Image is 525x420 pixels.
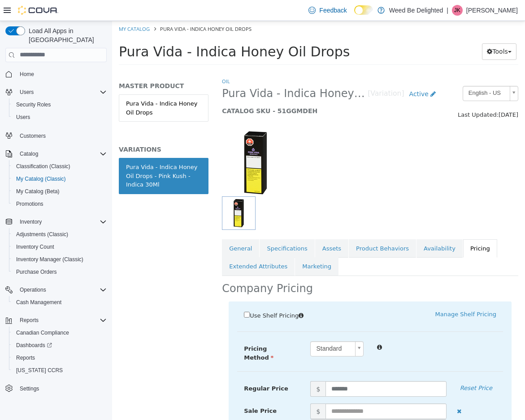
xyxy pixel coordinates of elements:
[16,315,42,326] button: Reports
[304,218,351,237] a: Availability
[183,236,226,255] a: Marketing
[16,200,43,208] span: Promotions
[13,112,34,123] a: Users
[16,148,107,159] span: Catalog
[13,327,107,338] span: Canadian Compliance
[9,253,110,266] button: Inventory Manager (Classic)
[9,198,110,210] button: Promotions
[351,218,385,237] a: Pricing
[2,86,110,98] button: Users
[20,71,34,78] span: Home
[9,296,110,309] button: Cash Management
[13,99,107,110] span: Security Roles
[16,175,66,182] span: My Catalog (Classic)
[9,266,110,278] button: Purchase Orders
[110,108,177,175] img: 150
[13,99,54,110] a: Security Roles
[237,218,304,237] a: Product Behaviors
[346,90,386,97] span: Last Updated:
[16,87,37,98] button: Users
[7,4,38,11] a: My Catalog
[16,243,54,250] span: Inventory Count
[386,90,406,97] span: [DATE]
[16,148,42,159] button: Catalog
[138,291,187,298] span: Use Shelf Pricing
[20,286,46,293] span: Operations
[20,385,39,392] span: Settings
[25,26,107,44] span: Load All Apps in [GEOGRAPHIC_DATA]
[9,327,110,339] button: Canadian Compliance
[13,365,66,376] a: [US_STATE] CCRS
[16,367,63,374] span: [US_STATE] CCRS
[9,160,110,173] button: Classification (Classic)
[447,5,448,16] p: |
[13,174,69,184] a: My Catalog (Classic)
[13,161,74,172] a: Classification (Classic)
[16,216,107,227] span: Inventory
[16,315,107,326] span: Reports
[20,89,34,96] span: Users
[110,218,147,237] a: General
[354,5,373,15] input: Dark Mode
[466,5,518,16] p: [PERSON_NAME]
[20,218,42,225] span: Inventory
[16,130,107,141] span: Customers
[20,132,46,140] span: Customers
[13,254,87,265] a: Inventory Manager (Classic)
[13,242,58,252] a: Inventory Count
[16,188,60,195] span: My Catalog (Beta)
[13,242,107,252] span: Inventory Count
[7,73,96,101] a: Pura Vida - Indica Honey Oil Drops
[16,68,107,80] span: Home
[198,320,251,335] a: Standard
[319,6,347,15] span: Feedback
[20,317,39,324] span: Reports
[110,57,118,64] a: Oil
[13,254,107,265] span: Inventory Manager (Classic)
[2,216,110,228] button: Inventory
[110,236,182,255] a: Extended Attributes
[389,5,443,16] p: Weed Be Delighted
[2,148,110,160] button: Catalog
[351,65,406,80] a: English - US
[13,267,107,277] span: Purchase Orders
[297,69,317,76] span: Active
[16,299,61,306] span: Cash Management
[2,382,110,395] button: Settings
[13,229,72,240] a: Adjustments (Classic)
[13,199,107,209] span: Promotions
[9,339,110,352] a: Dashboards
[2,314,110,327] button: Reports
[13,267,61,277] a: Purchase Orders
[5,64,107,418] nav: Complex example
[198,382,213,398] span: $
[16,329,69,336] span: Canadian Compliance
[305,1,350,19] a: Feedback
[7,61,96,69] h5: MASTER PRODUCT
[323,290,384,297] a: Manage Shelf Pricing
[110,86,329,94] h5: CATALOG SKU - 51GGMDEH
[9,185,110,198] button: My Catalog (Beta)
[48,4,139,11] span: Pura Vida - Indica Honey Oil Drops
[16,87,107,98] span: Users
[454,5,460,16] span: JK
[13,199,47,209] a: Promotions
[16,231,68,238] span: Adjustments (Classic)
[13,340,107,351] span: Dashboards
[16,69,38,80] a: Home
[148,218,202,237] a: Specifications
[370,22,404,39] button: Tools
[7,124,96,132] h5: VARIATIONS
[13,297,65,308] a: Cash Management
[199,321,239,335] span: Standard
[9,173,110,185] button: My Catalog (Classic)
[16,131,49,141] a: Customers
[16,256,83,263] span: Inventory Manager (Classic)
[16,101,51,108] span: Security Roles
[13,340,56,351] a: Dashboards
[16,284,50,295] button: Operations
[16,114,30,121] span: Users
[13,186,63,197] a: My Catalog (Beta)
[9,352,110,364] button: Reports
